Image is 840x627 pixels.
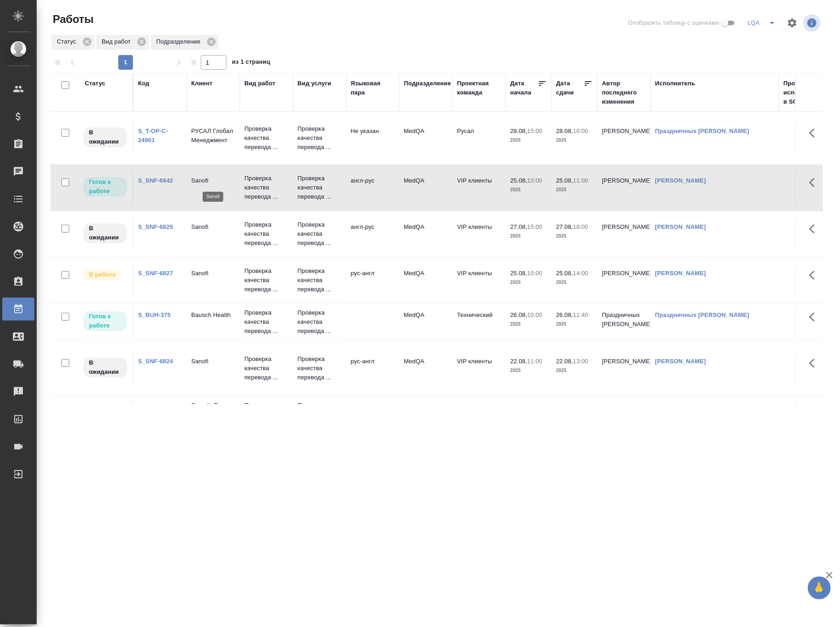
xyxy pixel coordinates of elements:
p: Готов к работе [89,178,122,196]
div: Подразделение [404,79,451,88]
div: Статус [85,79,105,88]
p: 22.08, [510,358,527,365]
a: [PERSON_NAME] [655,358,706,365]
td: MedQA [399,306,453,338]
button: Здесь прячутся важные кнопки [804,352,826,374]
td: англ-рус [346,172,399,204]
td: VIP клиенты [453,172,506,204]
p: Проверка качества перевода ... [244,308,288,336]
p: 2025 [556,232,593,241]
div: Исполнитель может приступить к работе [83,176,128,198]
div: Исполнитель назначен, приступать к работе пока рано [83,357,128,378]
span: из 1 страниц [232,56,271,70]
p: Проверка качества перевода ... [244,266,288,294]
div: Исполнитель назначен, приступать к работе пока рано [83,222,128,244]
p: Проверка качества перевода ... [298,124,342,152]
p: 25.08, [556,177,573,184]
td: Русал [453,122,506,154]
p: 11:40 [573,311,588,318]
div: Код [138,79,149,88]
p: Sanofi [191,357,235,366]
td: VIP клиенты [453,352,506,384]
p: 16:00 [573,128,588,134]
p: 15:00 [527,128,542,134]
a: Праздничных [PERSON_NAME] [655,311,749,318]
p: Подразделение [156,37,204,46]
div: Статус [51,35,94,50]
p: Sanofi [191,222,235,232]
p: 25.08, [510,270,527,277]
td: MedQA [399,218,453,250]
p: 2025 [556,278,593,287]
div: Автор последнего изменения [602,79,646,106]
td: MedQA [399,352,453,384]
p: Sanofi [191,176,235,185]
div: Исполнитель выполняет работу [83,403,128,416]
p: 27.08, [510,223,527,230]
span: Посмотреть информацию [803,14,823,32]
a: [PERSON_NAME] [655,223,706,230]
p: 2025 [556,185,593,194]
p: В ожидании [89,224,122,242]
p: Smooth Drug Development (SDD) [191,401,235,428]
td: MedQA [399,399,453,431]
p: Проверка качества перевода ... [298,266,342,294]
p: 11:00 [573,177,588,184]
p: Проверка качества перевода ... [298,220,342,248]
p: 11:00 [527,358,542,365]
p: 2025 [510,278,547,287]
a: S_SNF-6824 [138,358,173,365]
p: 2025 [510,320,547,329]
p: Проверка качества перевода ... [244,355,288,382]
td: Технический [453,399,506,431]
p: 26.08, [556,311,573,318]
p: 25.08, [510,177,527,184]
p: Статус [57,37,79,46]
p: 10:00 [527,270,542,277]
p: 2025 [510,185,547,194]
td: [PERSON_NAME] [597,218,651,250]
p: 25.08, [556,270,573,277]
a: [PERSON_NAME] [655,177,706,184]
p: РУСАЛ Глобал Менеджмент [191,127,235,145]
p: Проверка качества перевода ... [244,124,288,152]
p: Проверка качества перевода ... [244,220,288,248]
a: S_BUH-375 [138,311,171,318]
p: 2025 [556,366,593,375]
span: Работы [50,12,94,27]
button: Здесь прячутся важные кнопки [804,306,826,328]
td: Технический [453,306,506,338]
button: Здесь прячутся важные кнопки [804,399,826,421]
a: S_T-OP-C-24901 [138,128,168,144]
p: Проверка качества перевода ... [298,401,342,428]
td: рус-англ [346,264,399,296]
div: Исполнитель выполняет работу [83,269,128,281]
button: 🙏 [808,577,831,599]
td: VIP клиенты [453,218,506,250]
span: Настроить таблицу [781,12,803,34]
p: 13:00 [573,358,588,365]
a: S_SNF-6842 [138,177,173,184]
div: Проектная команда [457,79,501,97]
p: 2025 [510,366,547,375]
p: 22.08, [556,358,573,365]
a: Праздничных [PERSON_NAME] [655,128,749,134]
div: Клиент [191,79,212,88]
div: Подразделение [151,35,219,50]
a: S_SNF-6825 [138,223,173,230]
p: В ожидании [89,358,122,377]
p: 2025 [510,136,547,145]
div: split button [745,16,781,30]
p: 15:00 [527,223,542,230]
p: 28.08, [510,128,527,134]
p: Bausch Health [191,311,235,320]
td: Праздничных [PERSON_NAME] [597,306,651,338]
td: англ-рус [346,218,399,250]
div: Вид услуги [298,79,332,88]
a: [PERSON_NAME] [655,270,706,277]
div: Исполнитель назначен, приступать к работе пока рано [83,127,128,148]
p: Вид работ [102,37,134,46]
p: Готов к работе [89,312,122,330]
span: Отобразить таблицу с оценками [628,18,719,28]
td: [PERSON_NAME] [597,352,651,384]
